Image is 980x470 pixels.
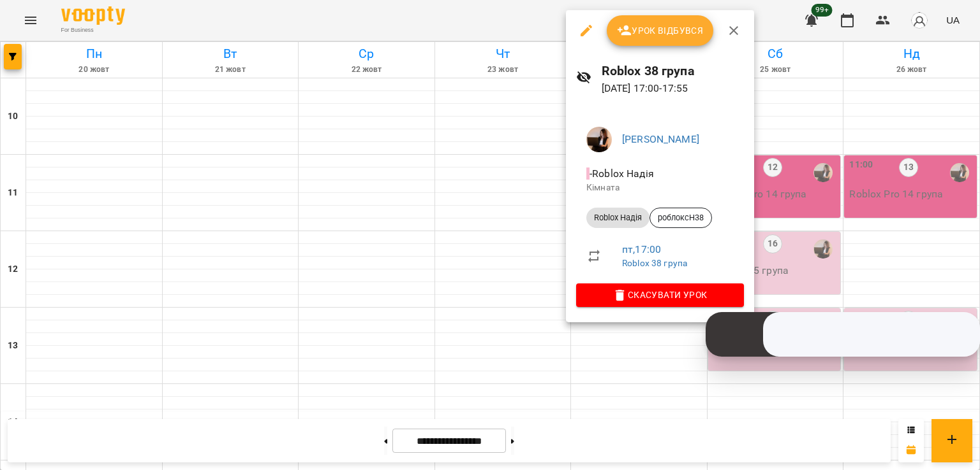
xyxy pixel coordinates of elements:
img: f1c8304d7b699b11ef2dd1d838014dff.jpg [586,127,612,152]
span: Roblox Надія [586,212,650,224]
a: [PERSON_NAME] [622,133,699,145]
button: Урок відбувся [607,15,714,46]
a: пт , 17:00 [622,243,661,255]
p: [DATE] 17:00 - 17:55 [602,81,744,96]
h6: Roblox 38 група [602,61,744,81]
p: Кімната [586,182,734,194]
div: роблоксН38 [650,208,712,228]
a: Roblox 38 група [622,258,687,268]
button: Скасувати Урок [576,283,744,306]
span: Урок відбувся [617,23,704,38]
span: - Roblox Надія [586,167,657,180]
span: роблоксН38 [650,212,711,224]
span: Скасувати Урок [586,287,734,303]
